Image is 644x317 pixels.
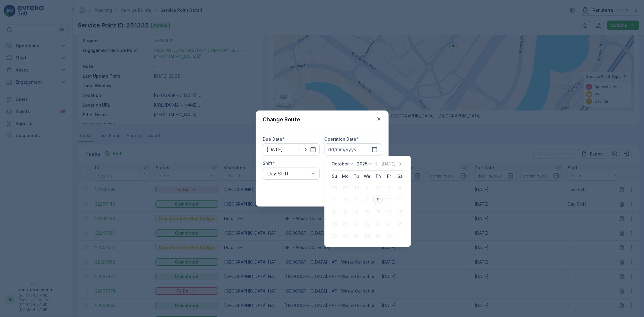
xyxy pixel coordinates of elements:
div: 10 [384,195,394,205]
p: Change Route [263,115,300,124]
div: 8 [362,195,372,205]
div: 15 [362,207,372,217]
div: 16 [373,207,383,217]
div: 28 [330,183,339,193]
div: 6 [341,195,350,205]
th: Sunday [329,171,340,182]
div: 2 [373,183,383,193]
div: 22 [362,219,372,229]
div: 28 [351,231,361,241]
div: 29 [362,231,372,241]
div: 18 [395,207,405,217]
div: 26 [330,231,339,241]
div: 12 [330,207,339,217]
input: dd/mm/yyyy [325,143,381,155]
input: dd/mm/yyyy [263,143,320,155]
p: 2025 [357,161,367,167]
div: 4 [395,183,405,193]
div: 31 [384,231,394,241]
div: 1 [362,183,372,193]
div: 1 [395,231,405,241]
div: 25 [395,219,405,229]
th: Tuesday [351,171,362,182]
div: 30 [351,183,361,193]
div: 29 [341,183,350,193]
div: 9 [373,195,383,205]
th: Thursday [373,171,383,182]
div: 19 [330,219,339,229]
div: 5 [330,195,339,205]
div: 7 [351,195,361,205]
div: 11 [395,195,405,205]
p: [DATE] [381,161,396,167]
div: 21 [351,219,361,229]
th: Wednesday [362,171,373,182]
div: 14 [351,207,361,217]
th: Saturday [394,171,405,182]
div: 24 [384,219,394,229]
label: Due Date [263,136,283,142]
div: 27 [341,231,350,241]
p: October [332,161,349,167]
div: 3 [384,183,394,193]
div: 30 [373,231,383,241]
div: 20 [341,219,350,229]
label: Shift [263,161,273,166]
th: Monday [340,171,351,182]
div: 13 [341,207,350,217]
th: Friday [383,171,394,182]
div: 17 [384,207,394,217]
div: 23 [373,219,383,229]
label: Operation Date [325,136,357,142]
